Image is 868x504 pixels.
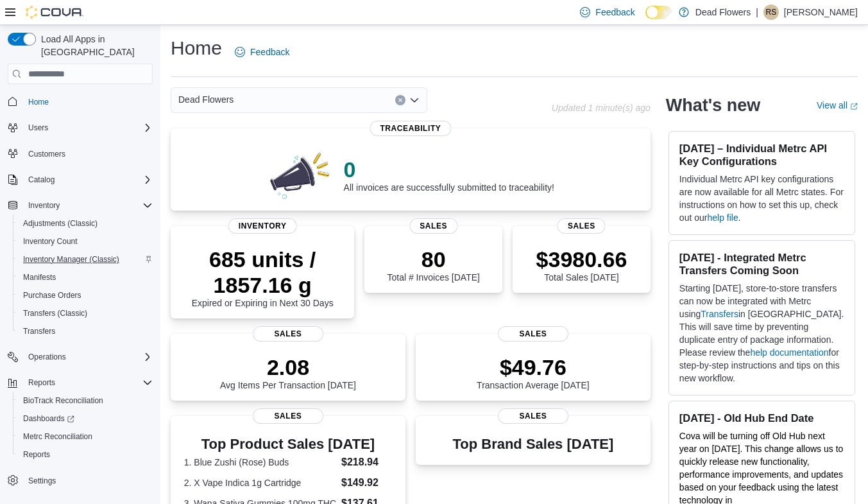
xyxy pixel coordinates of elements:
p: $49.76 [477,354,590,380]
span: Metrc Reconciliation [23,431,92,442]
button: Inventory Count [13,232,158,250]
span: Inventory [28,200,60,211]
dt: 2. X Vape Indica 1g Cartridge [184,476,336,489]
span: Manifests [23,272,56,282]
a: Customers [23,146,71,162]
div: Total # Invoices [DATE] [387,247,479,282]
button: Metrc Reconciliation [13,428,158,446]
span: Inventory Count [18,234,153,249]
img: Cova [26,6,83,19]
span: Reports [23,449,50,460]
a: Dashboards [18,411,80,426]
button: Settings [3,471,158,490]
button: Users [3,119,158,137]
button: Purchase Orders [13,286,158,304]
span: Home [28,97,49,107]
a: Reports [18,447,55,462]
p: Starting [DATE], store-to-store transfers can now be integrated with Metrc using in [GEOGRAPHIC_D... [679,282,844,385]
button: Inventory [3,196,158,214]
button: Adjustments (Classic) [13,214,158,232]
span: Home [23,93,153,109]
span: Load All Apps in [GEOGRAPHIC_DATA] [36,33,153,58]
h3: [DATE] - Old Hub End Date [679,412,844,424]
a: help documentation [750,347,828,358]
svg: External link [850,103,858,110]
span: Catalog [28,175,55,185]
span: Dead Flowers [178,92,234,107]
p: 685 units / 1857.16 g [181,247,344,298]
div: Robert Salvatori [763,4,779,20]
a: Settings [23,473,61,489]
span: Feedback [250,46,289,58]
span: Inventory [23,198,153,213]
button: Clear input [395,95,405,105]
p: Individual Metrc API key configurations are now available for all Metrc states. For instructions ... [679,173,844,224]
span: Adjustments (Classic) [18,216,153,231]
span: Sales [557,218,606,234]
button: Reports [3,374,158,392]
a: Manifests [18,270,61,285]
h3: Top Brand Sales [DATE] [453,437,614,452]
p: $3980.66 [536,247,627,272]
span: Transfers [23,326,55,336]
span: Operations [23,349,153,365]
button: Inventory [23,198,65,213]
a: Dashboards [13,410,158,428]
span: Inventory Count [23,236,78,247]
dd: $218.94 [341,455,392,470]
button: Operations [23,349,71,365]
span: Metrc Reconciliation [18,429,153,444]
button: Transfers (Classic) [13,304,158,322]
button: Users [23,120,53,135]
a: Transfers [701,309,738,319]
a: Feedback [230,39,294,65]
span: Inventory [228,218,297,234]
span: Dark Mode [645,19,646,20]
h3: Top Product Sales [DATE] [184,437,392,452]
p: | [756,4,758,20]
button: Manifests [13,268,158,286]
span: Feedback [595,6,634,19]
p: 0 [344,157,554,182]
span: Customers [23,146,153,162]
button: Open list of options [409,95,420,105]
button: Catalog [3,171,158,189]
a: help file [707,213,738,223]
span: Transfers (Classic) [18,306,153,321]
span: Manifests [18,270,153,285]
button: Transfers [13,322,158,340]
dt: 1. Blue Zushi (Rose) Buds [184,456,336,469]
h1: Home [171,35,222,61]
p: [PERSON_NAME] [784,4,858,20]
span: Dashboards [18,411,153,426]
img: 0 [267,149,334,200]
p: 2.08 [220,354,356,380]
span: Reports [28,378,55,388]
a: Inventory Count [18,234,83,249]
span: Sales [498,326,568,342]
a: Purchase Orders [18,288,87,303]
span: Catalog [23,172,153,187]
span: BioTrack Reconciliation [18,393,153,408]
div: Avg Items Per Transaction [DATE] [220,354,356,390]
h3: [DATE] – Individual Metrc API Key Configurations [679,142,844,168]
a: View allExternal link [817,100,858,110]
a: Adjustments (Classic) [18,216,103,231]
span: Sales [253,326,323,342]
span: Customers [28,149,65,159]
a: Transfers (Classic) [18,306,92,321]
span: Reports [23,375,153,390]
span: Users [28,123,48,133]
span: Dashboards [23,413,74,424]
div: Expired or Expiring in Next 30 Days [181,247,344,308]
h2: What's new [666,95,760,116]
div: Transaction Average [DATE] [477,354,590,390]
button: Reports [13,446,158,464]
dd: $149.92 [341,475,392,491]
span: Adjustments (Classic) [23,218,98,229]
span: Settings [23,473,153,489]
span: Sales [409,218,457,234]
button: BioTrack Reconciliation [13,392,158,410]
p: 80 [387,247,479,272]
span: Transfers [18,324,153,339]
